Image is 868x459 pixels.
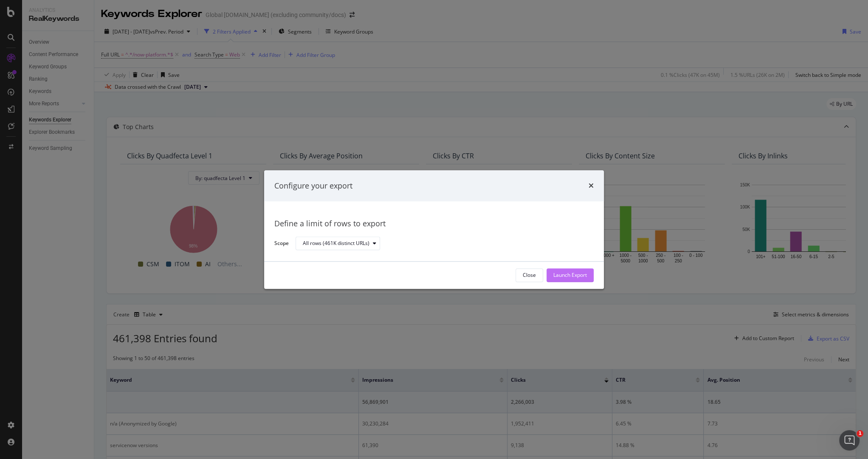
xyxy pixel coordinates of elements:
[547,268,594,282] button: Launch Export
[274,239,289,249] label: Scope
[839,430,860,451] iframe: Intercom live chat
[553,272,587,279] div: Launch Export
[274,219,594,230] div: Define a limit of rows to export
[274,180,352,191] div: Configure your export
[857,430,863,437] span: 1
[516,268,543,282] button: Close
[589,180,594,191] div: times
[523,272,536,279] div: Close
[296,237,380,251] button: All rows (461K distinct URLs)
[264,170,604,289] div: modal
[303,241,369,246] div: All rows (461K distinct URLs)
